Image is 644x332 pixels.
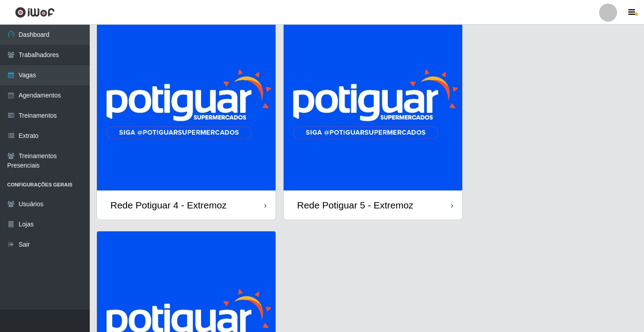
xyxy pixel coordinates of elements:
div: Rede Potiguar 5 - Extremoz [297,199,413,211]
img: cardImg [284,12,462,190]
a: Rede Potiguar 5 - Extremoz [284,12,462,220]
img: cardImg [97,12,276,190]
div: Rede Potiguar 4 - Extremoz [110,199,227,211]
img: CoreUI Logo [15,7,55,18]
a: Rede Potiguar 4 - Extremoz [97,12,276,220]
